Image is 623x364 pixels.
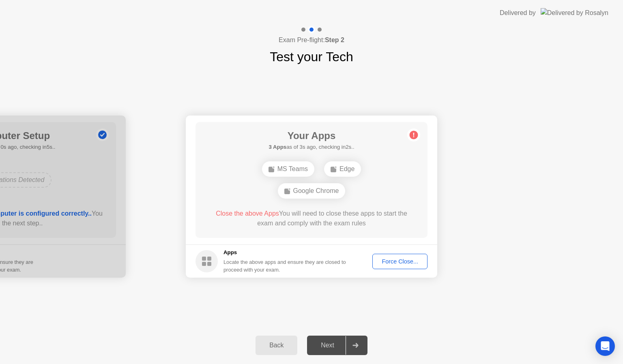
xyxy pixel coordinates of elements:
[223,258,346,274] div: Locate the above apps and ensure they are closed to proceed with your exam.
[375,258,425,265] div: Force Close...
[309,342,346,349] div: Next
[269,128,354,143] h1: Your Apps
[324,161,361,177] div: Edge
[307,336,367,355] button: Next
[216,210,279,217] span: Close the above Apps
[270,47,353,66] h1: Test your Tech
[262,161,314,177] div: MS Teams
[278,183,346,199] div: Google Chrome
[279,35,344,45] h4: Exam Pre-flight:
[269,144,286,150] b: 3 Apps
[258,342,295,349] div: Back
[269,143,354,151] h5: as of 3s ago, checking in2s..
[256,336,297,355] button: Back
[500,8,536,18] div: Delivered by
[207,209,416,228] div: You will need to close these apps to start the exam and comply with the exam rules
[541,8,608,17] img: Delivered by Rosalyn
[223,248,346,257] h5: Apps
[325,36,344,43] b: Step 2
[595,336,615,356] div: Open Intercom Messenger
[372,254,428,269] button: Force Close...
